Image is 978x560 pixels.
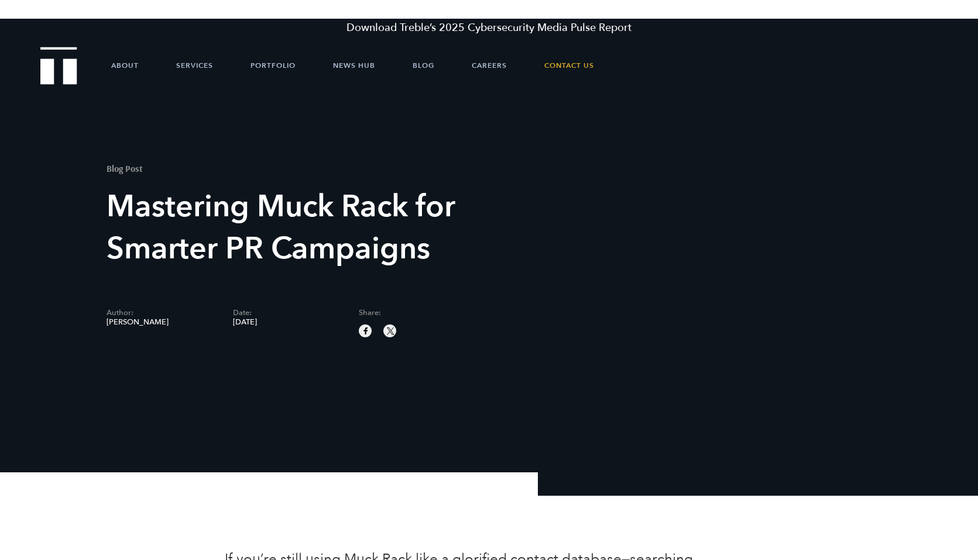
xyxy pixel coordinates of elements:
[385,326,396,336] img: twitter sharing button
[333,48,375,83] a: News Hub
[544,48,594,83] a: Contact Us
[233,319,342,326] span: [DATE]
[413,48,434,83] a: Blog
[250,48,296,83] a: Portfolio
[40,47,77,84] img: Treble logo
[359,309,468,317] span: Share:
[107,186,485,270] h1: Mastering Muck Rack for Smarter PR Campaigns
[111,48,139,83] a: About
[361,326,371,336] img: facebook sharing button
[41,48,76,84] a: Treble Homepage
[107,309,215,317] span: Author:
[107,319,215,326] span: [PERSON_NAME]
[233,309,342,317] span: Date:
[107,163,143,174] mark: Blog Post
[176,48,213,83] a: Services
[472,48,507,83] a: Careers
